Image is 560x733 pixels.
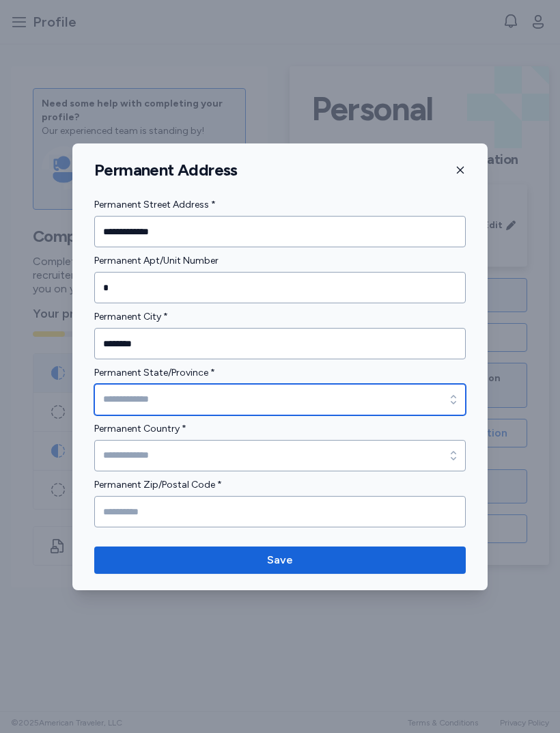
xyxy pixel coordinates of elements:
input: Permanent City * [94,328,466,359]
button: Save [94,547,466,574]
label: Permanent Street Address * [94,197,466,213]
input: Permanent Zip/Postal Code * [94,496,466,527]
h1: Permanent Address [94,160,238,180]
label: Permanent Zip/Postal Code * [94,477,466,493]
label: Permanent State/Province * [94,365,466,381]
label: Permanent Apt/Unit Number [94,253,466,269]
input: Permanent Street Address * [94,216,466,247]
span: Save [267,552,293,568]
label: Permanent Country * [94,421,466,437]
input: Permanent Apt/Unit Number [94,272,466,303]
label: Permanent City * [94,309,466,325]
